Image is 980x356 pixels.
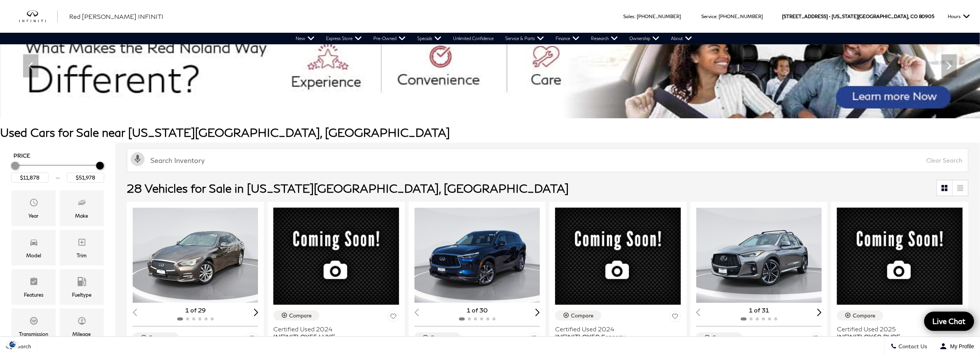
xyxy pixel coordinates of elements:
div: Next slide [254,309,258,316]
span: Year [29,196,38,212]
a: Pre-Owned [368,33,411,44]
div: Next [942,54,957,77]
section: Click to Open Cookie Consent Modal [4,340,22,348]
input: Minimum [11,173,48,183]
span: Make [77,196,87,212]
input: Maximum [67,173,104,183]
span: Certified Used 2024 [555,325,675,333]
div: 1 / 2 [133,208,259,303]
div: Compare [712,334,735,341]
div: Fueltype [72,291,92,299]
div: 1 / 2 [696,208,823,303]
div: Next slide [817,309,822,316]
a: Live Chat [924,312,974,331]
div: Compare [430,334,453,341]
div: TransmissionTransmission [12,309,56,344]
span: 28 Vehicles for Sale in [US_STATE][GEOGRAPHIC_DATA], [GEOGRAPHIC_DATA] [127,181,569,195]
button: Save Vehicle [810,332,822,347]
div: FueltypeFueltype [60,269,104,305]
div: Transmission [19,330,48,338]
div: Mileage [73,330,91,338]
a: Express Store [320,33,368,44]
svg: Click to toggle on voice search [131,152,145,166]
a: Ownership [624,33,665,44]
span: Mileage [77,314,87,330]
span: Go to slide 2 [481,104,489,112]
a: Certified Used 2024INFINITI QX55 LUXE [273,325,399,341]
img: 2025 INFINITI QX60 PURE [837,208,962,305]
a: Specials [411,33,447,44]
div: ModelModel [12,230,56,265]
div: Minimum Price [11,162,19,170]
div: MakeMake [60,190,104,226]
span: Live Chat [929,316,970,326]
div: 1 of 30 [414,306,540,314]
div: TrimTrim [60,230,104,265]
span: Go to slide 4 [502,104,510,112]
div: Year [29,212,39,220]
div: Trim [77,251,87,260]
div: Next slide [536,309,540,316]
a: [STREET_ADDRESS] • [US_STATE][GEOGRAPHIC_DATA], CO 80905 [782,13,935,19]
div: 1 of 31 [696,306,822,314]
div: MileageMileage [60,309,104,344]
button: Compare Vehicle [837,311,883,321]
span: Certified Used 2024 [273,325,393,333]
a: [PHONE_NUMBER] [637,13,681,19]
img: Opt-Out Icon [4,340,22,348]
span: Go to slide 3 [492,104,499,112]
a: Unlimited Confidence [447,33,499,44]
img: 2022 INFINITI QX60 LUXE 1 [414,208,541,303]
button: Compare Vehicle [414,332,461,343]
div: Make [75,212,88,220]
a: infiniti [19,10,58,23]
button: Compare Vehicle [555,311,601,321]
a: [PHONE_NUMBER] [719,13,763,19]
button: Save Vehicle [951,311,963,325]
a: About [665,33,698,44]
span: : [634,13,636,19]
img: 2014 INFINITI Q50 Premium 1 [133,208,259,303]
span: Transmission [29,314,38,330]
span: Model [29,236,38,251]
div: Compare [289,312,312,319]
button: Save Vehicle [528,332,540,347]
div: YearYear [12,190,56,226]
button: Save Vehicle [246,332,258,347]
nav: Main Navigation [290,33,698,44]
span: Trim [77,236,87,251]
span: Search [12,343,31,350]
span: : [716,13,717,19]
button: Save Vehicle [388,311,399,325]
span: Red [PERSON_NAME] INFINITI [69,13,163,20]
div: Price [11,159,104,183]
span: Fueltype [77,275,87,291]
span: Contact Us [897,343,928,350]
span: Service [701,13,716,19]
button: Save Vehicle [669,311,681,325]
span: INFINITI QX60 PURE [837,333,957,341]
div: Compare [853,312,875,319]
div: 1 / 2 [414,208,541,303]
div: Features [24,291,43,299]
span: My Profile [947,343,974,349]
img: INFINITI [19,10,58,23]
a: New [290,33,320,44]
a: Research [585,33,624,44]
span: Sales [623,13,634,19]
div: Previous [23,54,38,77]
button: Compare Vehicle [696,332,742,343]
div: Maximum Price [96,162,104,170]
button: Compare Vehicle [133,332,179,343]
div: 1 of 29 [133,306,258,314]
div: Model [26,251,41,260]
a: Red [PERSON_NAME] INFINITI [69,12,163,21]
a: Finance [550,33,585,44]
div: FeaturesFeatures [12,269,56,305]
button: Open user profile menu [934,337,980,356]
span: Features [29,275,38,291]
h5: Price [13,152,102,159]
div: Compare [571,312,594,319]
div: Compare [148,334,171,341]
span: Go to slide 1 [470,104,478,112]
